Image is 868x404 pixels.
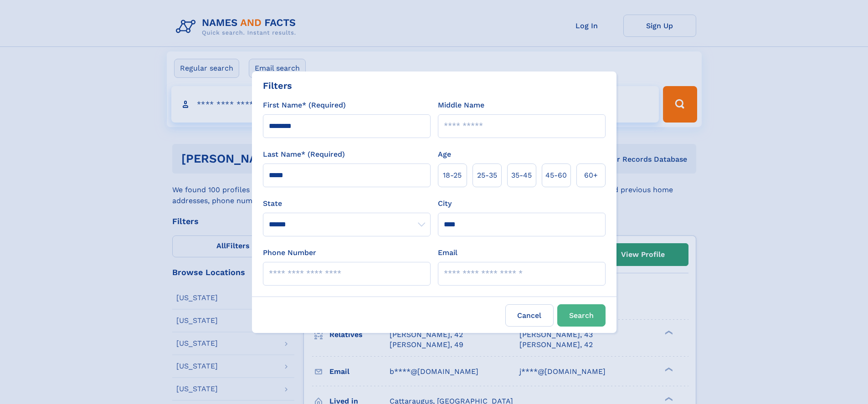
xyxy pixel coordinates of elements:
[477,170,497,181] span: 25‑35
[263,198,431,209] label: State
[438,247,457,258] label: Email
[438,198,452,209] label: City
[263,149,345,160] label: Last Name* (Required)
[511,170,532,181] span: 35‑45
[263,79,292,92] div: Filters
[545,170,567,181] span: 45‑60
[263,247,316,258] label: Phone Number
[557,304,606,327] button: Search
[263,100,346,111] label: First Name* (Required)
[438,100,484,111] label: Middle Name
[443,170,462,181] span: 18‑25
[584,170,598,181] span: 60+
[438,149,451,160] label: Age
[505,304,554,327] label: Cancel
